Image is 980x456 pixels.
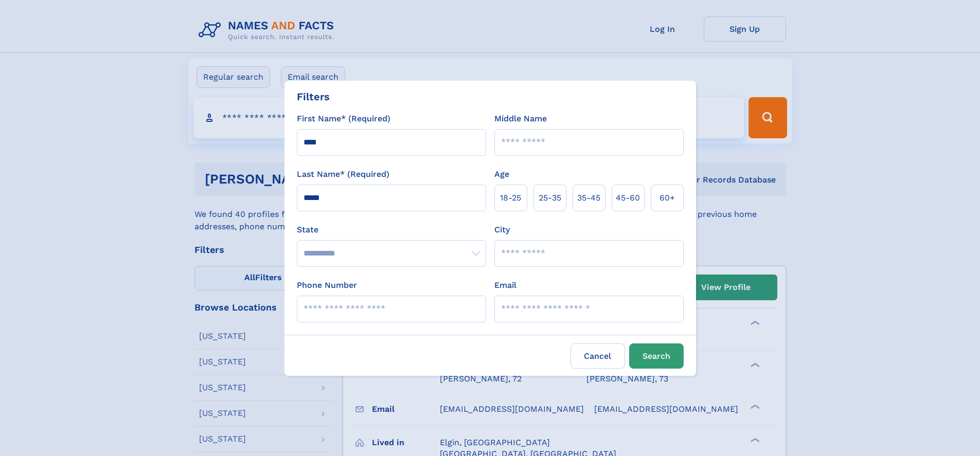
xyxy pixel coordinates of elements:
span: 25‑35 [539,192,561,204]
label: State [297,224,486,236]
label: Age [494,168,509,180]
label: Middle Name [494,113,547,125]
div: Filters [297,89,330,104]
label: Cancel [571,343,625,369]
span: 45‑60 [616,192,640,204]
label: First Name* (Required) [297,113,390,125]
span: 35‑45 [577,192,600,204]
label: Email [494,279,516,291]
button: Search [629,343,684,369]
label: Phone Number [297,279,357,291]
span: 60+ [660,192,675,204]
label: Last Name* (Required) [297,168,389,180]
span: 18‑25 [500,192,521,204]
label: City [494,224,510,236]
